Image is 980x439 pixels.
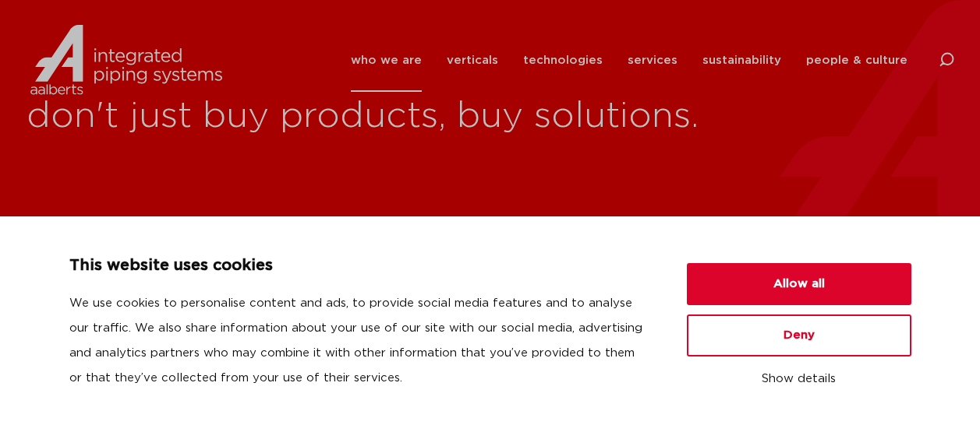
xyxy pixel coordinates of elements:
a: sustainability [702,29,781,92]
p: This website uses cookies [69,254,649,279]
button: Show details [687,366,911,392]
button: Deny [687,314,911,356]
a: who we are [351,29,422,92]
a: services [628,29,678,92]
p: We use cookies to personalise content and ads, to provide social media features and to analyse ou... [69,291,649,391]
a: verticals [447,29,498,92]
button: Allow all [687,263,911,305]
a: technologies [523,29,603,92]
nav: Menu [351,29,907,92]
a: people & culture [806,29,907,92]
